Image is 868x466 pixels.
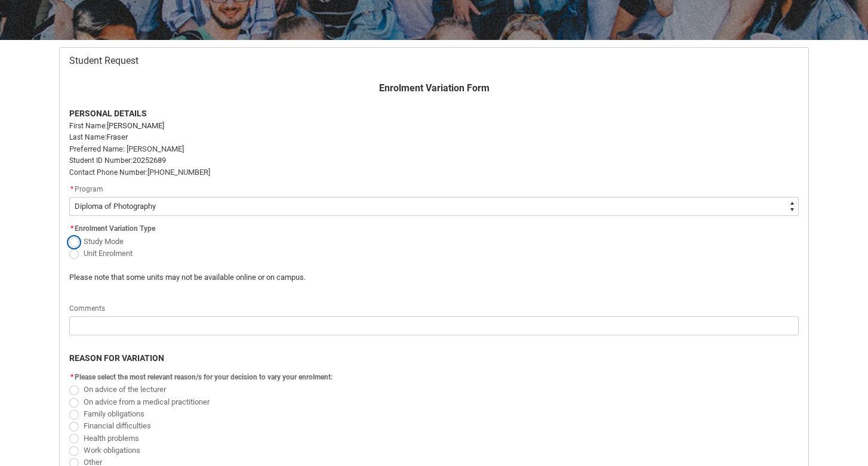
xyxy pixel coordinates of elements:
b: REASON FOR VARIATION [69,353,164,363]
span: Financial difficulties [84,421,151,430]
p: Fraser [69,131,799,143]
p: [PERSON_NAME] [69,120,799,132]
span: On advice from a medical practitioner [84,397,210,406]
abbr: required [70,185,73,193]
p: Please note that some units may not be available online or on campus. [69,271,613,283]
span: Please select the most relevant reason/s for your decision to vary your enrolment: [75,373,333,381]
span: Program [75,185,103,193]
span: Enrolment Variation Type [75,224,155,233]
span: Contact Phone Number: [69,168,147,177]
strong: PERSONAL DETAILS [69,109,147,118]
span: [PHONE_NUMBER] [147,168,210,177]
span: Comments [69,304,105,313]
span: First Name: [69,122,107,130]
strong: Enrolment Variation Form [379,82,490,94]
abbr: required [70,373,73,381]
span: On advice of the lecturer [84,385,166,394]
span: Health problems [84,434,139,443]
span: Student Request [69,55,138,67]
span: Work obligations [84,446,140,455]
span: Family obligations [84,409,144,418]
abbr: required [70,224,73,233]
span: Unit Enrolment [84,249,133,258]
span: Last Name: [69,133,106,141]
span: Preferred Name: [PERSON_NAME] [69,144,184,153]
span: Study Mode [84,237,124,246]
p: 20252689 [69,155,799,166]
span: Student ID Number: [69,156,133,165]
